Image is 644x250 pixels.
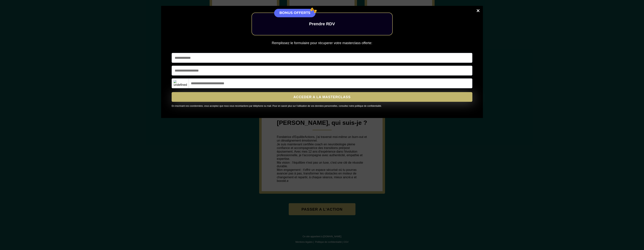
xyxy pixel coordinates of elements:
text: En inscrivant vos coordonnées, vous acceptez que nous vous recontactions par téléphone ou mail. P... [172,104,472,107]
img: 63b5f0a7b40b8c575713f71412baadad_BONUS_OFFERTS.png [271,6,319,20]
text: Prendre RDV [271,21,373,27]
a: Close [474,7,482,15]
button: ACCEDER A LA MASTERCLASS [172,92,472,102]
img: undefined [174,80,187,87]
text: Remplissez le formulaire pour récuperer votre masterclass offerte: [165,40,479,46]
